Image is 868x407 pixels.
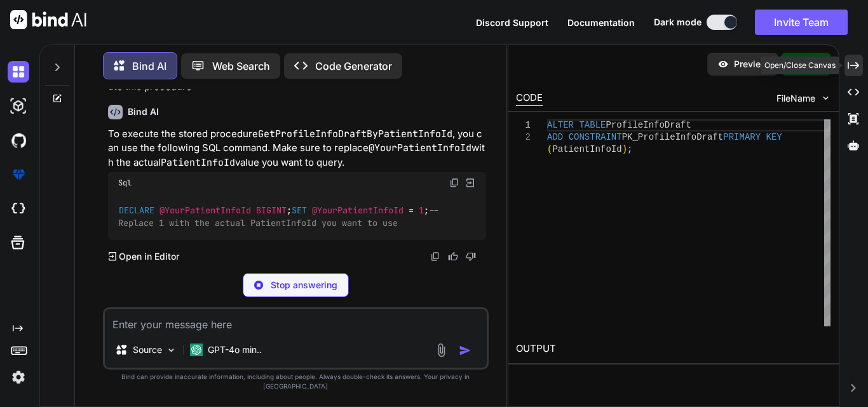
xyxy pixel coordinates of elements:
[419,204,424,216] span: 1
[208,344,262,356] p: GPT-4o min..
[465,177,476,189] img: Open in Browser
[516,119,531,131] div: 1
[8,61,29,83] img: darkChat
[569,132,622,142] span: CONSTRAINT
[133,344,162,356] p: Source
[654,16,702,29] span: Dark mode
[128,105,159,118] h6: Bind AI
[161,156,235,169] code: PatientInfoId
[315,58,392,74] p: Code Generator
[258,128,452,140] code: GetProfileInfoDraftByPatientInfoId
[369,142,471,154] code: @YourPatientInfoId
[103,372,489,391] p: Bind can provide inaccurate information, including about people. Always double-check its answers....
[118,204,444,229] span: -- Replace 1 with the actual PatientInfoId you want to use
[761,57,839,74] div: Open/Close Canvas
[723,132,761,142] span: PRIMARY
[567,16,635,29] button: Documentation
[8,164,29,185] img: premium
[190,344,203,356] img: GPT-4o mini
[476,16,548,29] button: Discord Support
[434,343,449,357] img: attachment
[820,93,831,103] img: chevron down
[159,204,251,216] span: @YourPatientInfoId
[212,58,270,74] p: Web Search
[766,132,782,142] span: KEY
[547,120,574,130] span: ALTER
[449,178,459,188] img: copy
[627,144,632,154] span: ;
[579,120,606,130] span: TABLE
[312,204,403,216] span: @YourPatientInfoId
[448,251,458,262] img: like
[622,132,724,142] span: PK_ProfileInfoDraft
[132,58,166,74] p: Bind AI
[547,144,552,154] span: (
[8,366,29,388] img: settings
[552,144,621,154] span: PatientInfoId
[516,91,543,106] div: CODE
[476,17,548,28] span: Discord Support
[271,279,337,291] p: Stop answering
[10,10,86,29] img: Bind AI
[622,144,627,154] span: )
[8,95,29,117] img: darkAi-studio
[119,250,179,263] p: Open in Editor
[717,58,729,70] img: preview
[466,251,476,262] img: dislike
[734,58,768,70] p: Preview
[430,251,440,262] img: copy
[8,130,29,151] img: githubDark
[459,344,471,357] img: icon
[166,345,177,356] img: Pick Models
[118,204,444,230] code: ; ;
[606,120,691,130] span: ProfileInfoDraft
[118,178,132,188] span: Sql
[567,17,635,28] span: Documentation
[508,334,839,364] h2: OUTPUT
[108,127,486,170] p: To execute the stored procedure , you can use the following SQL command. Make sure to replace wit...
[516,131,531,143] div: 2
[8,198,29,220] img: cloudideIcon
[409,204,414,216] span: =
[776,92,815,105] span: FileName
[119,204,154,216] span: DECLARE
[292,204,307,216] span: SET
[547,132,563,142] span: ADD
[256,204,287,216] span: BIGINT
[755,10,848,35] button: Invite Team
